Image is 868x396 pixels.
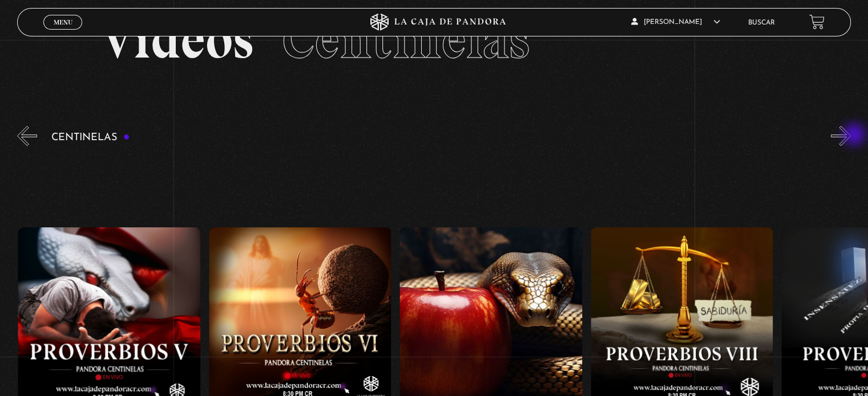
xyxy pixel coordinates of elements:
span: Cerrar [50,28,76,36]
span: Menu [54,19,72,26]
span: [PERSON_NAME] [631,19,720,26]
button: Next [831,126,851,146]
h2: Videos [100,13,767,67]
a: View your shopping cart [809,14,825,30]
h3: Centinelas [51,132,130,143]
button: Previous [17,126,37,146]
span: Centinelas [282,7,529,72]
a: Buscar [748,19,775,26]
